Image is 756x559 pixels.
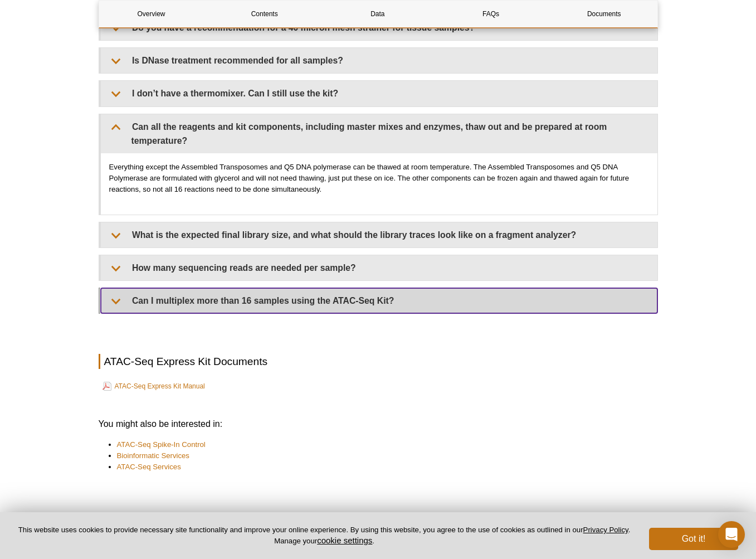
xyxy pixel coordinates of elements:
[99,354,658,369] h2: ATAC-Seq Express Kit Documents
[18,525,631,546] p: This website uses cookies to provide necessary site functionality and improve your online experie...
[117,461,181,473] a: ATAC-Seq Services
[583,526,628,534] a: Privacy Policy
[117,439,206,450] a: ATAC-Seq Spike-In Control
[117,450,189,461] a: Bioinformatic Services
[317,536,372,545] button: cookie settings
[649,528,738,550] button: Got it!
[101,255,657,280] summary: How many sequencing reads are needed per sample?
[325,1,430,27] a: Data
[212,1,317,27] a: Contents
[101,81,657,106] summary: I don’t have a thermomixer. Can I still use the kit?
[99,1,204,27] a: Overview
[99,417,658,431] h3: You might also be interested in:
[552,1,656,27] a: Documents
[101,288,657,313] summary: Can I multiplex more than 16 samples using the ATAC-Seq Kit?
[438,1,543,27] a: FAQs
[101,48,657,73] summary: Is DNase treatment recommended for all samples?
[103,380,205,393] a: ATAC-Seq Express Kit Manual
[718,521,745,548] div: Open Intercom Messenger
[109,162,649,195] p: Everything except the Assembled Transposomes and Q5 DNA polymerase can be thawed at room temperat...
[101,114,657,153] summary: Can all the reagents and kit components, including master mixes and enzymes, thaw out and be prep...
[101,222,657,247] summary: What is the expected final library size, and what should the library traces look like on a fragme...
